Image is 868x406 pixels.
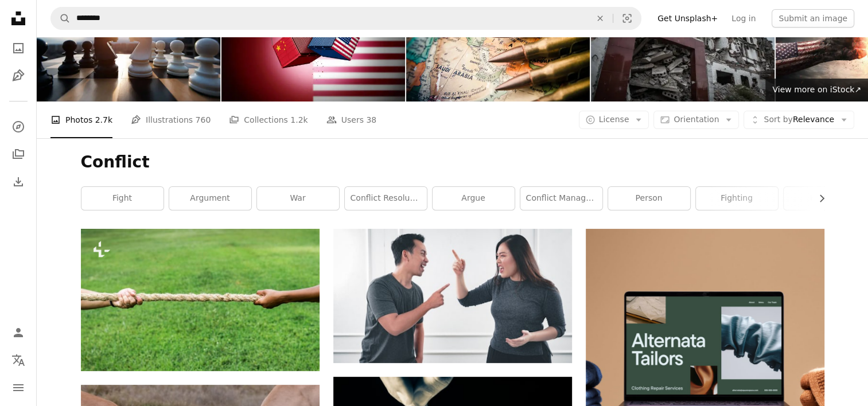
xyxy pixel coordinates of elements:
a: Closeup of hand pulling the rope in tug of war game [81,295,320,305]
a: person [608,187,690,210]
img: man in gray crew neck long sleeve shirt standing beside woman in black crew neck shirt [333,229,572,363]
a: war [257,187,339,210]
a: conflict resolution [345,187,427,210]
button: Menu [7,376,30,399]
button: Language [7,349,30,372]
a: fight [81,187,164,210]
button: License [579,111,649,129]
a: Explore [7,115,30,138]
span: License [599,115,629,124]
a: Collections [7,143,30,166]
a: View more on iStock↗ [765,79,868,101]
a: Download History [7,170,30,193]
a: Home — Unsplash [7,7,30,32]
span: View more on iStock ↗ [772,85,861,94]
a: Log in [725,9,762,28]
button: Submit an image [772,9,854,28]
button: Clear [587,7,613,29]
a: human [784,187,866,210]
button: Search Unsplash [51,7,71,29]
img: Closeup of hand pulling the rope in tug of war game [81,229,320,371]
a: Users 38 [326,101,377,138]
a: Collections 1.2k [229,101,308,138]
a: Get Unsplash+ [651,9,725,28]
button: Sort byRelevance [744,111,854,129]
button: scroll list to the right [811,187,824,210]
span: Orientation [674,115,719,124]
a: fighting [696,187,778,210]
span: 1.2k [290,114,308,126]
a: man in gray crew neck long sleeve shirt standing beside woman in black crew neck shirt [333,291,572,301]
h1: Conflict [81,152,824,173]
a: Log in / Sign up [7,321,30,344]
button: Visual search [613,7,641,29]
form: Find visuals sitewide [50,7,641,30]
a: argument [169,187,251,210]
span: Sort by [764,115,792,124]
a: Photos [7,37,30,60]
a: Illustrations 760 [131,101,211,138]
span: Relevance [764,114,834,126]
button: Orientation [653,111,739,129]
a: argue [433,187,515,210]
span: 760 [196,114,211,126]
span: 38 [366,114,376,126]
a: conflict management [520,187,602,210]
a: Illustrations [7,64,30,87]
